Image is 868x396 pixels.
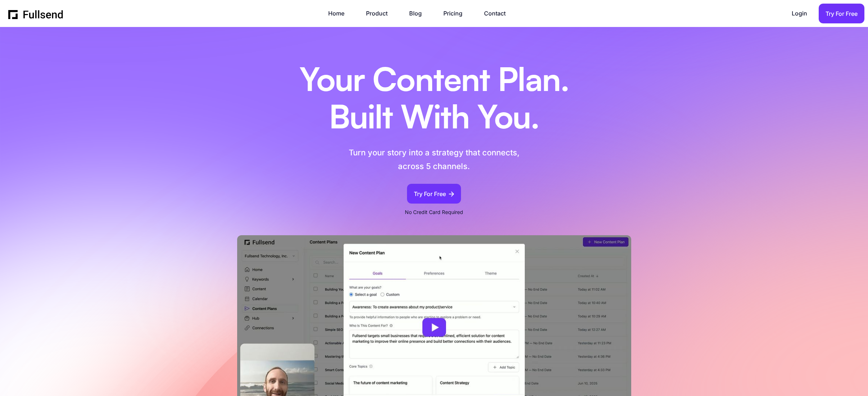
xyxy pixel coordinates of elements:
a: Home [328,9,352,18]
div: Try For Free [826,9,858,19]
a: Try For Free [407,184,461,204]
a: Pricing [443,9,470,18]
p: Turn your story into a strategy that connects, across 5 channels. [317,146,552,173]
a: Try For Free [819,4,864,23]
a: Blog [409,9,429,18]
div: Try For Free [414,189,446,199]
a: Product [366,9,395,18]
p: No Credit Card Required [405,208,463,217]
a: Login [792,9,814,18]
h1: Your Content Plan. Built With You. [281,63,587,137]
a: home [8,8,64,19]
a: Contact [484,9,513,18]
